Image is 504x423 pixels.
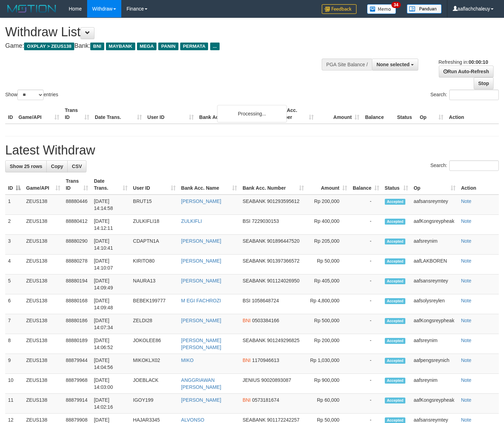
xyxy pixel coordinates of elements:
[181,278,221,284] a: [PERSON_NAME]
[350,334,382,354] td: -
[5,104,16,124] th: ID
[181,397,221,403] a: [PERSON_NAME]
[243,258,266,264] span: SEABANK
[5,235,23,255] td: 3
[5,175,23,195] th: ID: activate to sort column descending
[5,43,329,50] h4: Game: Bank:
[5,3,58,14] img: MOTION_logo.png
[91,314,130,334] td: [DATE] 14:07:34
[385,298,406,304] span: Accepted
[23,374,63,394] td: ZEUS138
[23,175,63,195] th: Game/API: activate to sort column ascending
[23,294,63,314] td: ZEUS138
[197,104,271,124] th: Bank Acc. Name
[430,160,499,171] label: Search:
[10,164,42,169] span: Show 25 rows
[91,195,130,215] td: [DATE] 14:14:58
[5,25,329,39] h1: Withdraw List
[350,215,382,235] td: -
[130,294,178,314] td: BEBEK199777
[411,235,458,255] td: aafsreynim
[350,195,382,215] td: -
[5,160,47,172] a: Show 25 rows
[350,314,382,334] td: -
[385,258,406,264] span: Accepted
[385,318,406,324] span: Accepted
[23,274,63,294] td: ZEUS138
[5,394,23,414] td: 11
[5,354,23,374] td: 9
[474,77,494,89] a: Stop
[461,377,472,383] a: Note
[411,255,458,274] td: aafLAKBOREN
[439,66,494,77] a: Run Auto-Refresh
[130,235,178,255] td: CDAPTN1A
[307,195,350,215] td: Rp 200,000
[130,175,178,195] th: User ID: activate to sort column ascending
[5,90,58,100] label: Show entries
[252,218,279,224] span: Copy 7229030153 to clipboard
[307,215,350,235] td: Rp 400,000
[72,164,82,169] span: CSV
[461,198,472,204] a: Note
[91,215,130,235] td: [DATE] 14:12:11
[385,358,406,364] span: Accepted
[372,59,418,70] button: None selected
[461,397,472,403] a: Note
[243,318,251,323] span: BNI
[63,334,91,354] td: 88880189
[16,104,62,124] th: Game/API
[391,2,401,8] span: 34
[24,43,74,50] span: OXPLAY > ZEUS138
[23,255,63,274] td: ZEUS138
[130,215,178,235] td: ZULKIFLI18
[307,255,350,274] td: Rp 50,000
[267,198,299,204] span: Copy 901293595612 to clipboard
[411,294,458,314] td: aafsolysreylen
[322,4,357,14] img: Feedback.jpg
[411,354,458,374] td: aafpengsreynich
[411,314,458,334] td: aafKongsreypheak
[63,394,91,414] td: 88879914
[106,43,135,50] span: MAYBANK
[67,160,86,172] a: CSV
[307,354,350,374] td: Rp 1,030,000
[417,104,446,124] th: Op
[5,195,23,215] td: 1
[267,258,299,264] span: Copy 901397366572 to clipboard
[449,160,499,171] input: Search:
[91,374,130,394] td: [DATE] 14:03:00
[252,397,279,403] span: Copy 0573181674 to clipboard
[350,394,382,414] td: -
[23,394,63,414] td: ZEUS138
[63,314,91,334] td: 88880186
[461,218,472,224] a: Note
[63,274,91,294] td: 88880194
[461,338,472,343] a: Note
[23,195,63,215] td: ZEUS138
[243,218,251,224] span: BSI
[181,218,202,224] a: ZULKIFLI
[243,417,266,423] span: SEABANK
[350,175,382,195] th: Balance: activate to sort column ascending
[461,278,472,284] a: Note
[5,374,23,394] td: 10
[5,274,23,294] td: 5
[461,357,472,363] a: Note
[307,394,350,414] td: Rp 60,000
[446,104,499,124] th: Action
[46,160,68,172] a: Copy
[180,43,208,50] span: PERMATA
[411,334,458,354] td: aafsreynim
[267,238,299,244] span: Copy 901896447520 to clipboard
[350,374,382,394] td: -
[130,314,178,334] td: ZELDI28
[5,294,23,314] td: 6
[461,417,472,423] a: Note
[307,274,350,294] td: Rp 405,000
[243,357,251,363] span: BNI
[385,378,406,384] span: Accepted
[178,175,240,195] th: Bank Acc. Name: activate to sort column ascending
[130,374,178,394] td: JOEBLACK
[130,255,178,274] td: KIRITO80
